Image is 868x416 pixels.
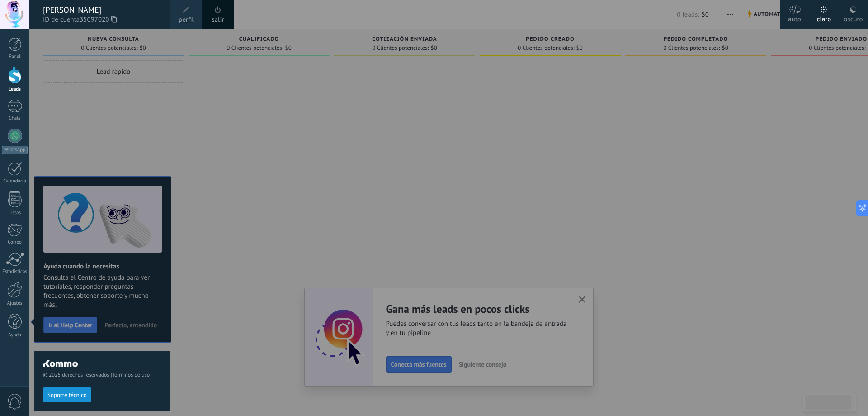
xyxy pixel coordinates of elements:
[2,54,28,60] div: Panel
[2,86,28,92] div: Leads
[2,210,28,216] div: Listas
[844,6,863,29] div: oscuro
[112,372,150,378] a: Términos de uso
[2,146,28,154] div: WhatsApp
[2,332,28,338] div: Ayuda
[2,239,28,245] div: Correo
[43,372,161,378] span: © 2025 derechos reservados |
[2,115,28,121] div: Chats
[212,15,224,25] a: salir
[2,269,28,275] div: Estadísticas
[2,178,28,184] div: Calendario
[817,6,831,29] div: claro
[43,391,91,398] a: Soporte técnico
[2,301,28,306] div: Ajustes
[179,15,193,25] span: perfil
[80,15,117,25] span: 35097020
[43,15,161,25] span: ID de cuenta
[788,6,801,29] div: auto
[47,392,87,398] span: Soporte técnico
[43,5,161,15] div: [PERSON_NAME]
[43,387,91,402] button: Soporte técnico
